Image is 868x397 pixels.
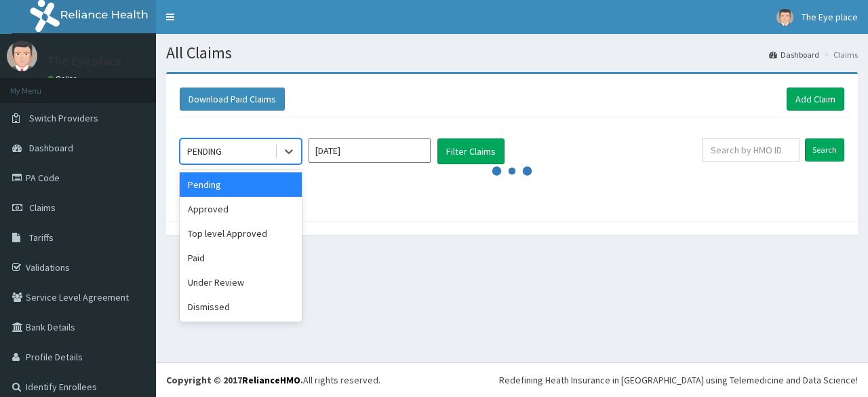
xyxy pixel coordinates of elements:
h1: All Claims [166,44,858,62]
div: Top level Approved [180,221,302,246]
a: Online [47,74,80,83]
span: Claims [29,202,56,214]
div: Redefining Heath Insurance in [GEOGRAPHIC_DATA] using Telemedicine and Data Science! [499,373,858,387]
div: Under Review [180,270,302,295]
div: Dismissed [180,295,302,319]
a: RelianceHMO [242,374,300,386]
li: Claims [821,49,858,60]
input: Select Month and Year [309,138,431,163]
div: Paid [180,246,302,270]
strong: Copyright © 2017 . [166,374,303,386]
p: The Eye place [47,55,122,67]
span: The Eye place [802,11,858,23]
img: User Image [7,41,37,71]
footer: All rights reserved. [156,362,868,397]
input: Search [805,138,844,162]
span: Tariffs [29,231,54,244]
div: PENDING [187,145,222,158]
button: Download Paid Claims [180,88,285,111]
span: Switch Providers [29,112,98,124]
a: Dashboard [769,49,819,60]
span: Dashboard [29,142,73,154]
input: Search by HMO ID [702,138,800,162]
button: Filter Claims [437,138,505,164]
div: Pending [180,172,302,197]
img: User Image [776,9,793,26]
a: Add Claim [787,88,844,111]
svg: audio-loading [492,151,532,191]
div: Approved [180,197,302,221]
